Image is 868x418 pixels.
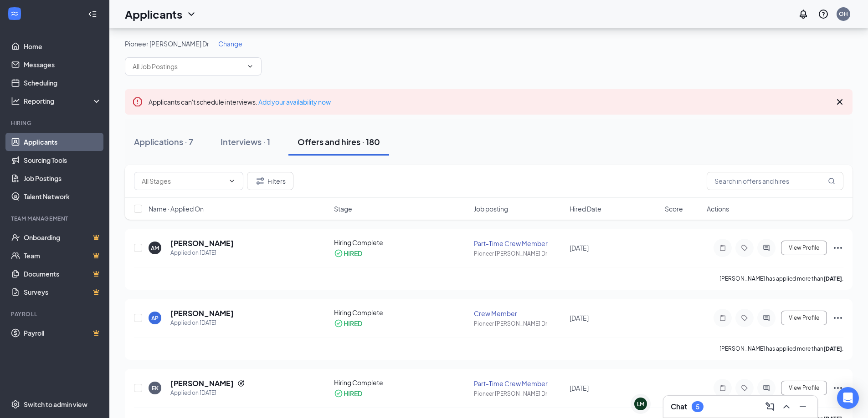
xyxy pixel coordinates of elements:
[134,136,193,147] div: Applications · 7
[334,378,469,387] div: Hiring Complete
[823,345,842,352] b: [DATE]
[717,314,728,322] svg: Note
[781,311,827,325] button: View Profile
[474,390,564,398] div: Pioneer [PERSON_NAME] Dr
[796,399,810,414] button: Minimize
[24,324,102,342] a: PayrollCrown
[24,265,102,283] a: DocumentsCrown
[218,40,242,48] span: Change
[739,244,750,252] svg: Tag
[474,320,564,327] div: Pioneer [PERSON_NAME] Dr
[151,244,159,252] div: AM
[739,314,750,322] svg: Tag
[344,319,362,328] div: HIRED
[474,250,564,257] div: Pioneer [PERSON_NAME] Dr
[789,315,819,321] span: View Profile
[334,238,469,247] div: Hiring Complete
[170,388,245,398] div: Applied on [DATE]
[24,96,102,106] div: Reporting
[334,389,343,398] svg: CheckmarkCircle
[11,96,20,106] svg: Analysis
[797,401,808,412] svg: Minimize
[88,10,97,19] svg: Collapse
[837,387,859,409] div: Open Intercom Messenger
[24,400,87,409] div: Switch to admin view
[761,384,772,392] svg: ActiveChat
[142,176,225,186] input: All Stages
[717,384,728,392] svg: Note
[832,383,843,393] svg: Ellipses
[149,204,204,213] span: Name · Applied On
[474,309,564,318] div: Crew Member
[570,244,589,252] span: [DATE]
[24,55,102,74] a: Messages
[170,248,234,257] div: Applied on [DATE]
[151,314,159,322] div: AP
[298,136,380,147] div: Offers and hires · 180
[258,98,331,106] a: Add your availability now
[834,96,845,107] svg: Cross
[696,403,699,411] div: 5
[832,242,843,253] svg: Ellipses
[570,314,589,322] span: [DATE]
[24,283,102,301] a: SurveysCrown
[24,169,102,187] a: Job Postings
[125,40,209,48] span: Pioneer [PERSON_NAME] Dr
[24,247,102,265] a: TeamCrown
[186,9,197,20] svg: ChevronDown
[781,241,827,255] button: View Profile
[637,400,644,408] div: LM
[789,385,819,391] span: View Profile
[133,61,243,71] input: All Job Postings
[570,384,589,392] span: [DATE]
[125,6,182,22] h1: Applicants
[11,215,100,222] div: Team Management
[761,314,772,322] svg: ActiveChat
[707,204,729,213] span: Actions
[781,401,792,412] svg: ChevronUp
[823,275,842,282] b: [DATE]
[719,345,843,353] p: [PERSON_NAME] has applied more than .
[334,319,343,328] svg: CheckmarkCircle
[10,9,19,18] svg: WorkstreamLogo
[228,177,236,185] svg: ChevronDown
[24,228,102,247] a: OnboardingCrown
[24,74,102,92] a: Scheduling
[170,238,234,248] h5: [PERSON_NAME]
[474,204,508,213] span: Job posting
[832,312,843,323] svg: Ellipses
[671,402,687,412] h3: Chat
[247,63,254,70] svg: ChevronDown
[24,133,102,151] a: Applicants
[707,172,843,190] input: Search in offers and hires
[247,172,293,190] button: Filter Filters
[717,244,728,252] svg: Note
[828,177,835,185] svg: MagnifyingGlass
[665,204,683,213] span: Score
[344,389,362,398] div: HIRED
[719,275,843,282] p: [PERSON_NAME] has applied more than .
[781,381,827,395] button: View Profile
[839,10,848,18] div: OH
[789,245,819,251] span: View Profile
[170,378,234,388] h5: [PERSON_NAME]
[132,96,143,107] svg: Error
[24,187,102,206] a: Talent Network
[798,9,809,20] svg: Notifications
[761,244,772,252] svg: ActiveChat
[779,399,794,414] button: ChevronUp
[739,384,750,392] svg: Tag
[24,151,102,169] a: Sourcing Tools
[170,308,234,318] h5: [PERSON_NAME]
[765,401,776,412] svg: ComposeMessage
[170,318,234,327] div: Applied on [DATE]
[11,400,20,409] svg: Settings
[11,119,100,127] div: Hiring
[334,204,352,213] span: Stage
[763,399,777,414] button: ComposeMessage
[570,204,601,213] span: Hired Date
[255,176,266,186] svg: Filter
[474,239,564,248] div: Part-Time Crew Member
[149,98,331,106] span: Applicants can't schedule interviews.
[221,136,270,147] div: Interviews · 1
